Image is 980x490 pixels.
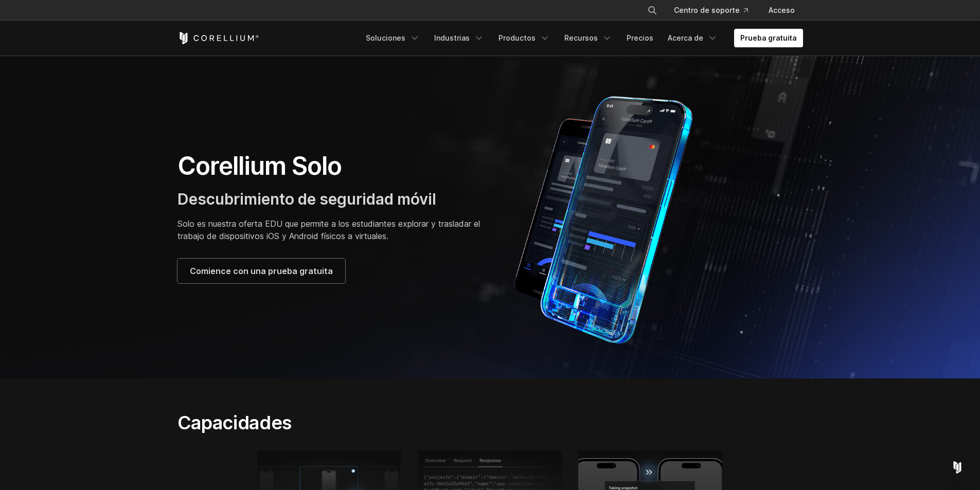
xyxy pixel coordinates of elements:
font: Recursos [564,33,598,42]
font: Productos [498,33,536,42]
font: Prueba gratuita [740,33,797,42]
a: Inicio de Corellium [177,32,259,44]
font: Centro de soporte [674,6,740,14]
a: Comience con una prueba gratuita [177,259,345,283]
div: Open Intercom Messenger [945,455,970,480]
font: Solo es nuestra oferta EDU que permite a los estudiantes explorar y trasladar el trabajo de dispo... [177,219,480,241]
font: Descubrimiento de seguridad móvil [177,190,436,208]
div: Menú de navegación [635,1,803,20]
button: Buscar [643,1,662,20]
font: Acerca de [668,33,703,42]
div: Menú de navegación [360,29,803,47]
font: Acceso [769,6,795,14]
font: Precios [627,33,653,42]
font: Industrias [434,33,470,42]
font: Soluciones [366,33,405,42]
font: Corellium Solo [177,151,342,181]
font: Comience con una prueba gratuita [190,266,333,276]
img: Corellium Solo para soluciones de seguridad de aplicaciones móviles [501,88,722,346]
font: Capacidades [177,411,292,434]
